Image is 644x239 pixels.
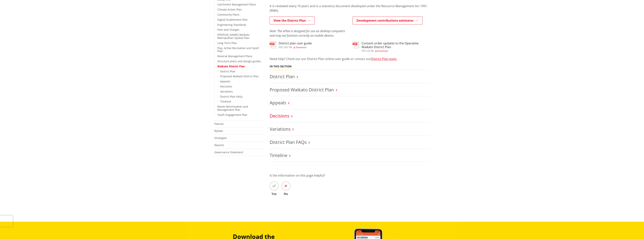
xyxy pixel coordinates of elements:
iframe: Messenger Launcher [627,223,640,237]
p: Is the information on this page helpful? [270,173,430,178]
a: Play, Active Recreation and Sport Plan [217,46,259,53]
span: 165 KB [366,49,374,52]
h3: Consent order updates to the Operative Waikato District Plan [362,42,430,49]
a: District Plan team. [371,57,397,61]
a: Timeline [220,100,231,103]
span: Download [377,49,388,52]
div: , [362,50,430,52]
a: District Plan FAQs [220,95,243,98]
a: [PERSON_NAME]-Waikato Metropolitan Spatial Plan [217,33,249,40]
a: Catchment Management Plans [217,3,256,6]
a: Community Plans [217,13,239,16]
a: District Plan [220,70,235,73]
span: 1697 KB [283,46,292,49]
p: Need help? Check our our District Plan online user guide or contact our [270,57,430,61]
a: View the District Plan [270,17,315,24]
a: Engineering Standards [217,23,246,27]
a: Digital Enablement Plan [217,18,248,21]
a: District plan user guide pdf,1697 KB Download [270,42,312,48]
a: Proposed Waikato District Plan [270,86,334,93]
a: Policies [214,122,224,126]
a: Proposed Waikato District Plan [220,74,259,78]
h5: In this section [270,65,291,68]
a: Consent order updates to the Operative Waikato District Plan pdf,165 KB Download [353,42,430,52]
a: Development contributions estimator [353,17,423,24]
a: Decisions [270,113,289,119]
em: Note: The ePlan is designed for use on desktop computers and may not function correctly on mobile... [270,29,345,38]
a: Appeals [220,80,230,83]
a: Reserve Management Plans [217,54,252,58]
img: document-pdf.svg [270,42,276,48]
a: District Plan FAQs [270,139,307,145]
a: Variations [270,126,291,132]
p: It is reviewed every 10 years and is a statutory document developed under the Resource Management... [270,4,430,13]
a: Reports [214,143,224,147]
a: Climate Action Plan [217,8,242,11]
span: pdf [362,49,366,52]
a: District Plan [270,73,295,80]
a: Structure plans and design guides [217,59,261,63]
span: No [281,192,291,195]
span: pdf [279,46,283,49]
a: Waikato District Plan [217,64,245,68]
a: Timeline [270,152,287,158]
span: Download [296,46,306,49]
a: Youth Engagement Plan [217,113,247,117]
a: Long Term Plan [217,41,237,45]
h3: District plan user guide [279,42,312,45]
a: Decisions [220,85,232,88]
div: , [279,46,312,49]
a: Bylaws [214,129,223,133]
span: Yes [270,192,279,195]
a: Waste Minimisation and Management Plan [217,105,248,112]
a: Governance Statement [214,150,243,154]
a: Strategies [214,136,227,140]
a: Variations [220,90,233,93]
a: Fees and charges [217,28,239,31]
a: Appeals [270,99,286,106]
img: document-pdf.svg [353,42,359,48]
